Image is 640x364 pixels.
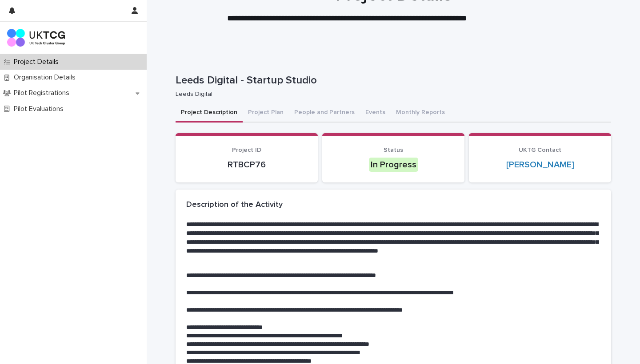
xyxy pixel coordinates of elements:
span: UKTG Contact [519,147,561,153]
h2: Description of the Activity [186,200,283,210]
p: Leeds Digital [176,91,604,98]
img: 2xblf3AaSCoQZMnIOkXG [7,29,65,47]
button: Project Plan [243,104,289,123]
p: RTBCP76 [186,159,307,170]
p: Pilot Registrations [10,89,76,97]
span: Status [384,147,403,153]
span: Project ID [232,147,261,153]
div: In Progress [369,158,418,172]
button: Monthly Reports [391,104,450,123]
p: Organisation Details [10,73,83,82]
p: Project Details [10,58,66,66]
button: Project Description [176,104,243,123]
p: Leeds Digital - Startup Studio [176,74,608,87]
button: People and Partners [289,104,360,123]
a: [PERSON_NAME] [506,159,574,170]
button: Events [360,104,391,123]
p: Pilot Evaluations [10,105,71,113]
